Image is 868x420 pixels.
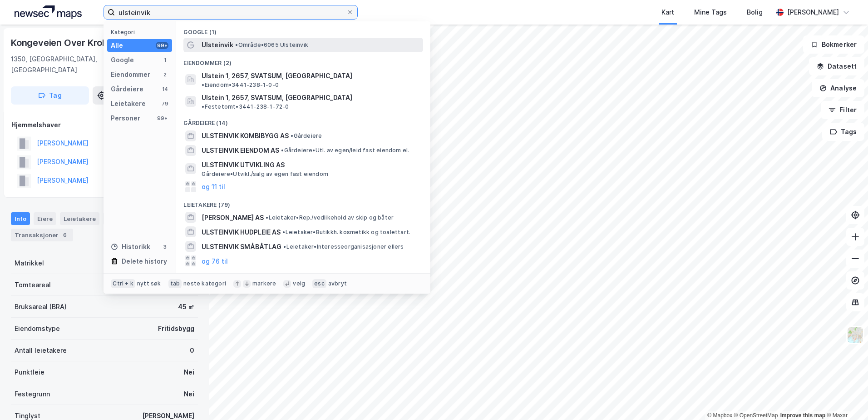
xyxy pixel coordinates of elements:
[11,86,89,105] button: Tag
[202,92,352,103] span: Ulstein 1, 2657, SVATSUM, [GEOGRAPHIC_DATA]
[176,112,430,129] div: Gårdeiere (14)
[822,123,864,141] button: Tags
[202,181,225,192] button: og 11 til
[15,323,60,334] div: Eiendomstype
[847,326,864,344] img: Z
[161,243,168,250] div: 3
[111,241,150,252] div: Historikk
[202,70,352,81] span: Ulstein 1, 2657, SVATSUM, [GEOGRAPHIC_DATA]
[122,256,167,267] div: Delete history
[15,258,44,269] div: Matrikkel
[15,280,51,290] div: Tomteareal
[780,412,825,419] a: Improve this map
[202,241,281,252] span: ULSTEINVIK SMÅBÅTLAG
[111,113,140,124] div: Personer
[282,229,410,236] span: Leietaker • Butikkh. kosmetikk og toalettart.
[312,279,326,288] div: esc
[184,367,194,378] div: Nei
[161,56,168,64] div: 1
[235,41,308,49] span: Område • 6065 Ulsteinvik
[202,170,328,178] span: Gårdeiere • Utvikl./salg av egen fast eiendom
[202,145,279,156] span: ULSTEINVIK EIENDOM AS
[202,81,279,89] span: Eiendom • 3441-238-1-0-0
[202,103,289,110] span: Festetomt • 3441-238-1-72-0
[176,194,430,210] div: Leietakere (79)
[176,52,430,69] div: Eiendommer (2)
[60,230,69,240] div: 6
[15,389,50,400] div: Festegrunn
[266,214,394,221] span: Leietaker • Rep./vedlikehold av skip og båter
[111,84,143,95] div: Gårdeiere
[812,79,864,97] button: Analyse
[283,243,404,250] span: Leietaker • Interesseorganisasjoner ellers
[328,280,347,287] div: avbryt
[111,98,146,109] div: Leietakere
[11,54,163,75] div: 1350, [GEOGRAPHIC_DATA], [GEOGRAPHIC_DATA]
[11,229,73,241] div: Transaksjoner
[823,376,868,420] iframe: Chat Widget
[111,279,135,288] div: Ctrl + k
[787,7,839,18] div: [PERSON_NAME]
[235,41,238,48] span: •
[281,147,409,154] span: Gårdeiere • Utl. av egen/leid fast eiendom el.
[115,5,346,19] input: Søk på adresse, matrikkel, gårdeiere, leietakere eller personer
[803,35,864,54] button: Bokmerker
[161,85,168,93] div: 14
[291,132,322,140] span: Gårdeiere
[15,367,44,378] div: Punktleie
[266,214,268,221] span: •
[15,301,67,312] div: Bruksareal (BRA)
[34,212,56,225] div: Eiere
[137,280,161,287] div: nytt søk
[15,345,67,356] div: Antall leietakere
[202,255,228,266] button: og 76 til
[156,115,168,122] div: 99+
[661,7,674,18] div: Kart
[184,389,194,400] div: Nei
[291,132,293,139] span: •
[281,147,284,154] span: •
[202,212,264,223] span: [PERSON_NAME] AS
[202,103,204,110] span: •
[202,160,419,170] span: ULSTEINVIK UTVIKLING AS
[821,101,864,119] button: Filter
[161,71,168,78] div: 2
[282,229,285,235] span: •
[156,42,168,49] div: 99+
[11,212,30,225] div: Info
[111,55,134,65] div: Google
[747,7,763,18] div: Bolig
[168,279,182,288] div: tab
[11,120,197,130] div: Hjemmelshaver
[15,5,82,19] img: logo.a4113a55bc3d86da70a041830d287a7e.svg
[158,323,194,334] div: Fritidsbygg
[111,40,123,51] div: Alle
[11,35,160,50] div: Kongeveien Over Krokskogen 986
[190,345,194,356] div: 0
[202,81,204,88] span: •
[183,280,226,287] div: neste kategori
[707,412,732,419] a: Mapbox
[809,57,864,75] button: Datasett
[103,212,137,225] div: Datasett
[161,100,168,107] div: 79
[694,7,727,18] div: Mine Tags
[176,21,430,38] div: Google (1)
[111,69,150,80] div: Eiendommer
[176,268,430,285] div: Personer (99+)
[202,130,289,141] span: ULSTEINVIK KOMBIBYGG AS
[823,376,868,420] div: Kontrollprogram for chat
[60,212,99,225] div: Leietakere
[178,301,194,312] div: 45 ㎡
[111,29,172,35] div: Kategori
[202,40,233,50] span: Ulsteinvik
[734,412,778,419] a: OpenStreetMap
[283,243,286,250] span: •
[202,227,281,238] span: ULSTEINVIK HUDPLEIE AS
[293,280,305,287] div: velg
[252,280,276,287] div: markere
